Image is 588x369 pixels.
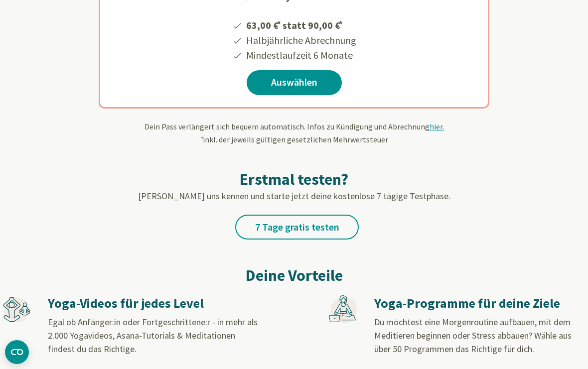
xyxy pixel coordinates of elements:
[2,263,586,287] h2: Deine Vorteile
[48,295,258,312] h3: Yoga-Videos für jedes Level
[2,121,586,145] div: Dein Pass verlängert sich bequem automatisch. Infos zu Kündigung und Abrechnung
[48,316,258,355] span: Egal ob Anfänger:in oder Fortgeschrittene:r - in mehr als 2.000 Yogavideos, Asana-Tutorials & Med...
[245,33,356,48] li: Halbjährliche Abrechnung
[374,316,572,355] span: Du möchtest eine Morgenroutine aufbauen, mit dem Meditieren beginnen oder Stress abbauen? Wähle a...
[245,16,356,33] li: 63,00 € statt 90,00 €
[235,215,359,240] a: 7 Tage gratis testen
[247,70,342,95] a: Auswählen
[2,189,586,203] p: [PERSON_NAME] uns kennen und starte jetzt deine kostenlose 7 tägige Testphase.
[2,169,586,189] h2: Erstmal testen?
[430,122,444,131] span: hier.
[5,340,29,364] button: CMP-Widget öffnen
[374,295,585,312] h3: Yoga-Programme für deine Ziele
[245,48,356,63] li: Mindestlaufzeit 6 Monate
[200,134,388,144] span: inkl. der jeweils gültigen gesetzlichen Mehrwertsteuer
